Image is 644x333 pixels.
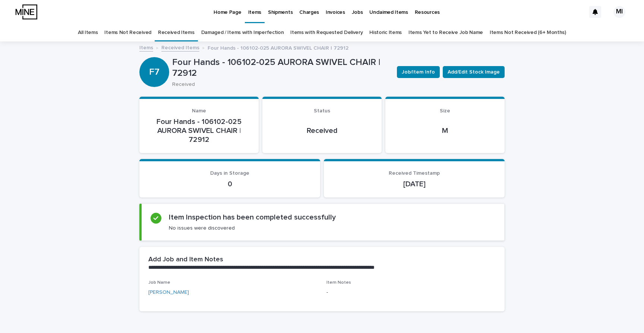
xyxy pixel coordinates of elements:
p: Received [271,126,373,135]
span: Job Name [148,280,170,285]
p: - [326,289,496,296]
p: No issues were discovered [169,225,235,231]
p: Received [172,81,388,88]
p: Four Hands - 106102-025 AURORA SWIVEL CHAIR | 72912 [172,57,391,79]
button: Add/Edit Stock Image [443,66,505,78]
a: Historic Items [369,24,402,41]
p: 0 [148,180,311,189]
span: Add/Edit Stock Image [448,68,500,76]
a: Items Not Received [104,24,151,41]
span: Status [314,108,330,113]
a: Items Not Received (6+ Months) [490,24,566,41]
img: eEnAHf6CC7Rl_lsM001nKxAipgZ4mVTdD7gP7XA6hRU [15,4,37,19]
a: Items with Requested Delivery [290,24,363,41]
a: Items Yet to Receive Job Name [408,24,483,41]
span: Size [440,108,450,113]
div: MI [613,6,625,18]
p: Four Hands - 106102-025 AURORA SWIVEL CHAIR | 72912 [208,43,348,52]
span: Job/Item Info [402,68,435,76]
p: Four Hands - 106102-025 AURORA SWIVEL CHAIR | 72912 [148,117,250,144]
button: Job/Item Info [397,66,440,78]
p: [DATE] [333,180,496,189]
span: Item Notes [326,280,351,285]
a: Items [139,43,153,52]
span: Name [192,108,206,113]
h2: Add Job and Item Notes [148,256,223,264]
a: Received Items [158,24,195,41]
span: Days in Storage [210,171,249,176]
a: Damaged / Items with Imperfection [201,24,284,41]
a: Received Items [161,43,199,52]
div: F7 [139,37,169,77]
h2: Item Inspection has been completed successfully [169,213,336,222]
a: All Items [78,24,98,41]
p: M [394,126,496,135]
a: [PERSON_NAME] [148,289,189,296]
span: Received Timestamp [389,171,440,176]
